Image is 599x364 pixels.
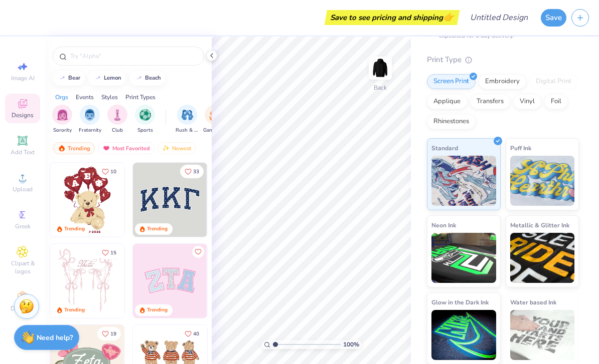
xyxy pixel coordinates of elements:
button: filter button [52,105,72,134]
div: Trending [147,225,168,233]
img: trending.gif [58,145,66,152]
span: Metallic & Glitter Ink [510,220,569,230]
img: 83dda5b0-2158-48ca-832c-f6b4ef4c4536 [50,244,124,318]
div: Rhinestones [427,114,476,129]
div: filter for Fraternity [79,105,101,134]
span: 15 [110,250,116,255]
div: Trending [53,142,95,154]
img: Metallic & Glitter Ink [510,233,575,283]
div: Trending [147,306,168,314]
img: Water based Ink [510,310,575,360]
span: Club [112,127,123,134]
img: Glow in the Dark Ink [431,310,496,360]
span: Clipart & logos [5,259,40,275]
div: Applique [427,94,467,109]
span: Upload [13,185,33,193]
div: Digital Print [529,74,578,89]
img: 587403a7-0594-4a7f-b2bd-0ca67a3ff8dd [50,163,124,237]
img: trend_line.gif [135,75,143,81]
button: filter button [79,105,101,134]
strong: Need help? [37,333,73,342]
span: Image AI [11,74,35,82]
img: 3b9aba4f-e317-4aa7-a679-c95a879539bd [133,163,207,237]
div: filter for Rush & Bid [176,105,199,134]
img: Game Day Image [209,109,221,121]
img: trend_line.gif [58,75,66,81]
span: Puff Ink [510,143,531,153]
div: Newest [158,142,196,154]
img: trend_line.gif [94,75,102,81]
button: Like [97,246,121,259]
button: Like [97,327,121,340]
div: Vinyl [513,94,541,109]
div: Save to see pricing and shipping [327,10,457,25]
img: 9980f5e8-e6a1-4b4a-8839-2b0e9349023c [133,244,207,318]
span: 10 [110,169,116,174]
span: 100 % [343,340,359,349]
div: Most Favorited [98,142,155,154]
div: Orgs [55,93,68,102]
div: Screen Print [427,74,476,89]
span: Game Day [203,127,226,134]
div: bear [68,75,80,81]
button: bear [53,71,85,86]
button: filter button [176,105,199,134]
img: Sorority Image [57,109,68,121]
div: lemon [104,75,121,81]
div: Print Type [427,54,579,66]
img: most_fav.gif [102,145,110,152]
div: filter for Sorority [52,105,72,134]
img: Rush & Bid Image [182,109,193,121]
img: Back [370,58,390,78]
div: filter for Club [107,105,127,134]
img: Standard [431,156,496,206]
span: Fraternity [79,127,101,134]
img: Neon Ink [431,233,496,283]
div: filter for Sports [135,105,155,134]
span: Sports [137,127,153,134]
input: Untitled Design [462,8,536,28]
span: Standard [431,143,458,153]
img: d12a98c7-f0f7-4345-bf3a-b9f1b718b86e [124,244,198,318]
img: Newest.gif [162,145,170,152]
img: Puff Ink [510,156,575,206]
button: Like [180,327,204,340]
span: Water based Ink [510,297,556,307]
span: Add Text [11,148,35,156]
button: filter button [203,105,226,134]
div: Embroidery [479,74,526,89]
img: Club Image [112,109,123,121]
img: 5ee11766-d822-42f5-ad4e-763472bf8dcf [207,244,281,318]
span: Decorate [11,304,35,312]
button: Like [192,246,204,258]
div: filter for Game Day [203,105,226,134]
div: Print Types [125,93,156,102]
span: 33 [193,169,199,174]
div: Events [76,93,94,102]
span: Glow in the Dark Ink [431,297,489,307]
button: filter button [135,105,155,134]
button: Like [180,165,204,178]
button: lemon [88,71,126,86]
div: beach [145,75,161,81]
span: Greek [15,222,31,230]
img: e74243e0-e378-47aa-a400-bc6bcb25063a [124,163,198,237]
span: 👉 [443,11,454,23]
div: Styles [101,93,118,102]
span: Neon Ink [431,220,456,230]
button: Save [541,9,566,27]
div: Trending [64,225,85,233]
button: Like [97,165,121,178]
span: 19 [110,331,116,336]
img: edfb13fc-0e43-44eb-bea2-bf7fc0dd67f9 [207,163,281,237]
span: Sorority [53,127,72,134]
div: Transfers [470,94,510,109]
span: 40 [193,331,199,336]
div: Foil [544,94,568,109]
button: filter button [107,105,127,134]
button: beach [129,71,166,86]
div: Trending [64,306,85,314]
div: Back [374,83,387,92]
span: Rush & Bid [176,127,199,134]
img: Fraternity Image [84,109,95,121]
